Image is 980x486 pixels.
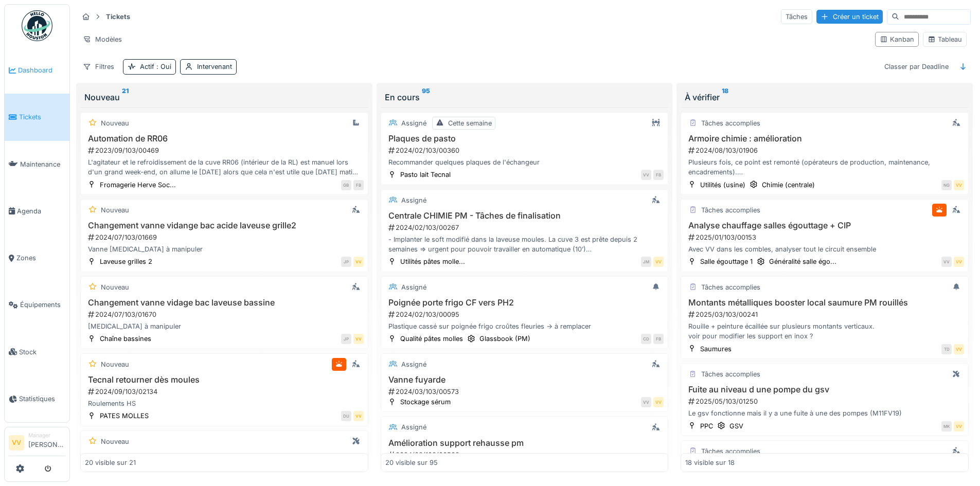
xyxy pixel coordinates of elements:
[422,91,430,103] sup: 95
[341,411,351,421] div: DU
[687,310,964,319] div: 2025/03/103/00241
[100,334,151,344] div: Chaîne bassines
[87,232,364,242] div: 2024/07/103/01669
[385,235,664,254] div: - Implanter le soft modifié dans la laveuse moules. La cuve 3 est prête depuis 2 semaines => urge...
[85,221,364,230] h3: Changement vanne vidange bac acide laveuse grille2
[685,385,964,394] h3: Fuite au niveau d une pompe du gsv
[700,421,713,431] div: PPC
[685,321,964,341] div: Rouille + peinture écaillée sur plusieurs montants verticaux. voir pour modifier les support en i...
[5,235,69,281] a: Zones
[385,134,664,143] h3: Plaques de pasto
[941,180,952,190] div: NG
[387,310,664,319] div: 2024/02/103/00095
[685,91,965,103] div: À vérifier
[5,329,69,375] a: Stock
[22,10,52,41] img: Badge_color-CXgf-gQk.svg
[385,211,664,221] h3: Centrale CHIMIE PM - Tâches de finalisation
[880,59,953,74] div: Classer par Deadline
[762,180,815,190] div: Chimie (centrale)
[701,446,760,456] div: Tâches accomplies
[700,180,745,190] div: Utilités (usine)
[5,375,69,422] a: Statistiques
[341,334,351,344] div: JP
[100,180,176,190] div: Fromagerie Herve Soc...
[701,118,760,128] div: Tâches accomplies
[19,394,65,404] span: Statistiques
[700,257,753,266] div: Salle égouttage 1
[353,257,364,267] div: VV
[353,411,364,421] div: VV
[401,118,426,128] div: Assigné
[685,157,964,177] div: Plusieurs fois, ce point est remonté (opérateurs de production, maintenance, encadrements). Le bu...
[653,257,664,267] div: VV
[100,411,149,421] div: PATES MOLLES
[653,170,664,180] div: FB
[16,253,65,263] span: Zones
[387,387,664,397] div: 2024/03/103/00573
[401,359,426,369] div: Assigné
[385,91,665,103] div: En cours
[5,94,69,140] a: Tickets
[701,369,760,379] div: Tâches accomplies
[20,159,65,169] span: Maintenance
[687,232,964,242] div: 2025/01/103/00153
[687,397,964,406] div: 2025/05/103/01250
[941,421,952,431] div: MK
[385,375,664,385] h3: Vanne fuyarde
[154,63,171,70] span: : Oui
[685,458,735,467] div: 18 visible sur 18
[101,282,129,292] div: Nouveau
[387,223,664,232] div: 2024/02/103/00267
[387,146,664,155] div: 2024/02/103/00360
[641,170,651,180] div: VV
[479,334,530,344] div: Glassbook (PM)
[941,344,952,354] div: TD
[78,32,127,47] div: Modèles
[641,257,651,267] div: JM
[653,397,664,407] div: VV
[87,310,364,319] div: 2024/07/103/01670
[84,91,364,103] div: Nouveau
[401,195,426,205] div: Assigné
[85,375,364,385] h3: Tecnal retourner dès moules
[641,334,651,344] div: CD
[101,118,129,128] div: Nouveau
[385,298,664,308] h3: Poignée porte frigo CF vers PH2
[641,397,651,407] div: VV
[685,134,964,143] h3: Armoire chimie : amélioration
[87,146,364,155] div: 2023/09/103/00469
[85,458,136,467] div: 20 visible sur 21
[781,9,812,24] div: Tâches
[400,170,451,179] div: Pasto lait Tecnal
[880,34,914,44] div: Kanban
[5,188,69,235] a: Agenda
[101,205,129,215] div: Nouveau
[353,180,364,190] div: FB
[85,399,364,408] div: Roulements HS
[353,334,364,344] div: VV
[400,257,465,266] div: Utilités pâtes molle...
[769,257,836,266] div: Généralité salle égo...
[816,10,883,24] div: Créer un ticket
[100,257,152,266] div: Laveuse grilles 2
[341,180,351,190] div: GB
[101,437,129,446] div: Nouveau
[28,431,65,439] div: Manager
[341,257,351,267] div: JP
[197,62,232,71] div: Intervenant
[400,334,463,344] div: Qualité pâtes molles
[387,450,664,460] div: 2024/03/103/00508
[78,59,119,74] div: Filtres
[687,146,964,155] div: 2024/08/103/01906
[400,397,451,407] div: Stockage sérum
[653,334,664,344] div: FB
[122,91,129,103] sup: 21
[685,244,964,254] div: Avec VV dans les combles, analyser tout le circuit ensemble
[85,134,364,143] h3: Automation de RR06
[941,257,952,267] div: VV
[5,281,69,328] a: Équipements
[28,431,65,454] li: [PERSON_NAME]
[20,300,65,310] span: Équipements
[85,157,364,177] div: L'agitateur et le refroidissement de la cuve RR06 (intérieur de la RL) est manuel lors d'un grand...
[385,321,664,331] div: Plastique cassé sur poignée frigo croûtes fleuries -> à remplacer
